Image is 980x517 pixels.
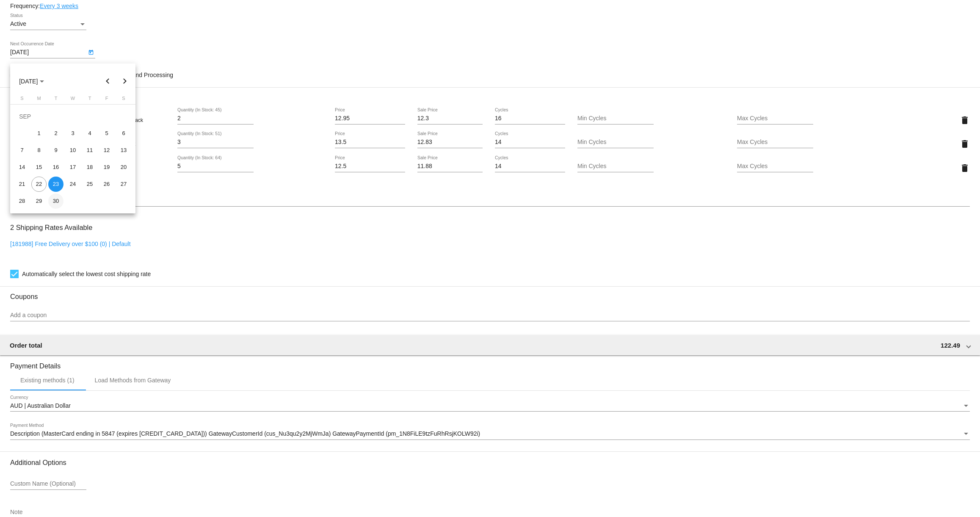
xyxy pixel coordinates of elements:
td: September 27, 2025 [115,176,132,193]
div: 17 [65,160,80,175]
td: September 7, 2025 [14,142,30,159]
div: 10 [65,143,80,158]
div: 14 [14,160,30,175]
td: September 4, 2025 [81,125,98,142]
td: September 23, 2025 [47,176,64,193]
div: 2 [48,126,63,141]
button: Choose month and year [12,73,51,90]
th: Sunday [14,96,30,104]
th: Saturday [115,96,132,104]
div: 20 [116,160,131,175]
span: [DATE] [19,78,44,85]
div: 3 [65,126,80,141]
button: Previous month [99,73,116,90]
td: September 6, 2025 [115,125,132,142]
td: September 3, 2025 [64,125,81,142]
td: September 30, 2025 [47,193,64,210]
td: September 16, 2025 [47,159,64,176]
button: Next month [116,73,133,90]
td: September 12, 2025 [98,142,115,159]
div: 6 [116,126,131,141]
td: September 2, 2025 [47,125,64,142]
div: 22 [31,177,47,192]
td: September 10, 2025 [64,142,81,159]
th: Monday [30,96,47,104]
div: 15 [31,160,47,175]
td: September 15, 2025 [30,159,47,176]
div: 9 [48,143,63,158]
div: 4 [82,126,97,141]
div: 30 [48,194,63,209]
td: September 26, 2025 [98,176,115,193]
div: 28 [14,194,30,209]
div: 24 [65,177,80,192]
div: 13 [116,143,131,158]
div: 1 [31,126,47,141]
div: 19 [99,160,114,175]
th: Thursday [81,96,98,104]
div: 12 [99,143,114,158]
div: 5 [99,126,114,141]
td: September 18, 2025 [81,159,98,176]
div: 25 [82,177,97,192]
td: September 25, 2025 [81,176,98,193]
td: September 19, 2025 [98,159,115,176]
td: September 22, 2025 [30,176,47,193]
td: September 28, 2025 [14,193,30,210]
div: 8 [31,143,47,158]
div: 11 [82,143,97,158]
td: September 24, 2025 [64,176,81,193]
td: September 20, 2025 [115,159,132,176]
td: September 1, 2025 [30,125,47,142]
div: 29 [31,194,47,209]
div: 7 [14,143,30,158]
div: 23 [48,177,63,192]
div: 27 [116,177,131,192]
td: September 14, 2025 [14,159,30,176]
div: 21 [14,177,30,192]
td: SEP [14,108,132,125]
div: 18 [82,160,97,175]
td: September 5, 2025 [98,125,115,142]
div: 26 [99,177,114,192]
td: September 11, 2025 [81,142,98,159]
td: September 13, 2025 [115,142,132,159]
td: September 17, 2025 [64,159,81,176]
th: Tuesday [47,96,64,104]
td: September 8, 2025 [30,142,47,159]
td: September 21, 2025 [14,176,30,193]
td: September 29, 2025 [30,193,47,210]
th: Friday [98,96,115,104]
th: Wednesday [64,96,81,104]
td: September 9, 2025 [47,142,64,159]
div: 16 [48,160,63,175]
